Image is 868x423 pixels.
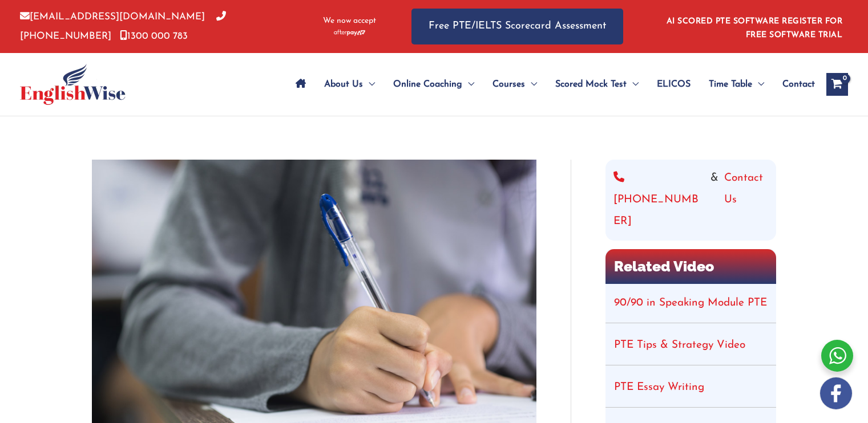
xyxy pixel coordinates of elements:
[324,64,363,104] span: About Us
[605,249,776,284] h2: Related Video
[773,64,815,104] a: Contact
[20,12,226,40] a: [PHONE_NUMBER]
[323,15,376,27] span: We now accept
[700,64,773,104] a: Time TableMenu Toggle
[613,168,768,233] div: &
[648,64,700,104] a: ELICOS
[525,64,537,104] span: Menu Toggle
[752,64,764,104] span: Menu Toggle
[657,64,691,104] span: ELICOS
[546,64,648,104] a: Scored Mock TestMenu Toggle
[363,64,375,104] span: Menu Toggle
[667,17,843,39] a: AI SCORED PTE SOFTWARE REGISTER FOR FREE SOFTWARE TRIAL
[20,12,205,22] a: [EMAIL_ADDRESS][DOMAIN_NAME]
[120,31,188,41] a: 1300 000 783
[334,30,365,36] img: Afterpay-Logo
[614,382,704,393] a: PTE Essay Writing
[492,64,525,104] span: Courses
[614,298,767,308] a: 90/90 in Speaking Module PTE
[462,64,474,104] span: Menu Toggle
[724,168,768,233] a: Contact Us
[555,64,627,104] span: Scored Mock Test
[613,168,705,233] a: [PHONE_NUMBER]
[315,64,384,104] a: About UsMenu Toggle
[660,8,848,45] aside: Header Widget 1
[820,377,852,409] img: white-facebook.png
[384,64,483,104] a: Online CoachingMenu Toggle
[393,64,462,104] span: Online Coaching
[782,64,815,104] span: Contact
[614,340,745,351] a: PTE Tips & Strategy Video
[20,64,126,105] img: cropped-ew-logo
[627,64,639,104] span: Menu Toggle
[709,64,752,104] span: Time Table
[483,64,546,104] a: CoursesMenu Toggle
[826,73,848,96] a: View Shopping Cart, empty
[286,64,815,104] nav: Site Navigation: Main Menu
[411,9,623,44] a: Free PTE/IELTS Scorecard Assessment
